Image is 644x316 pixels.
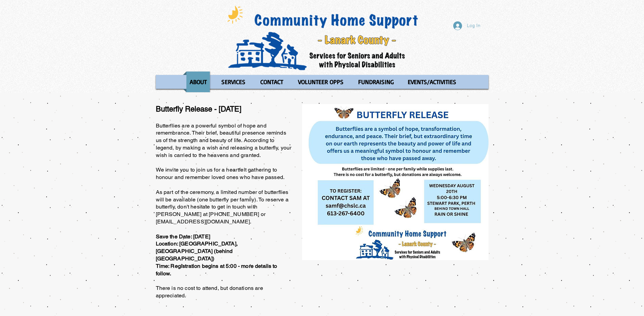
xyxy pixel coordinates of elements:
[405,72,459,92] p: EVENTS/ACTIVITIES
[257,72,286,92] p: CONTACT
[295,72,347,92] p: VOLUNTEER OPPS
[448,19,485,32] button: Log In
[156,122,292,299] span: Butterflies are a powerful symbol of hope and remembrance. Their brief, beautiful presence remind...
[254,72,290,92] a: CONTACT
[292,72,350,92] a: VOLUNTEER OPPS
[156,105,241,113] span: Butterfly Release - [DATE]
[302,104,489,260] img: butterfly_release_2025.jpg
[352,72,400,92] a: FUNDRAISING
[215,72,252,92] a: SERVICES
[401,72,463,92] a: EVENTS/ACTIVITIES
[156,233,277,277] span: Save the Date: [DATE] Location: [GEOGRAPHIC_DATA], [GEOGRAPHIC_DATA] (behind [GEOGRAPHIC_DATA]) T...
[464,22,483,29] span: Log In
[156,72,489,92] nav: Site
[355,72,397,92] p: FUNDRAISING
[183,72,213,92] a: ABOUT
[218,72,249,92] p: SERVICES
[187,72,210,92] p: ABOUT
